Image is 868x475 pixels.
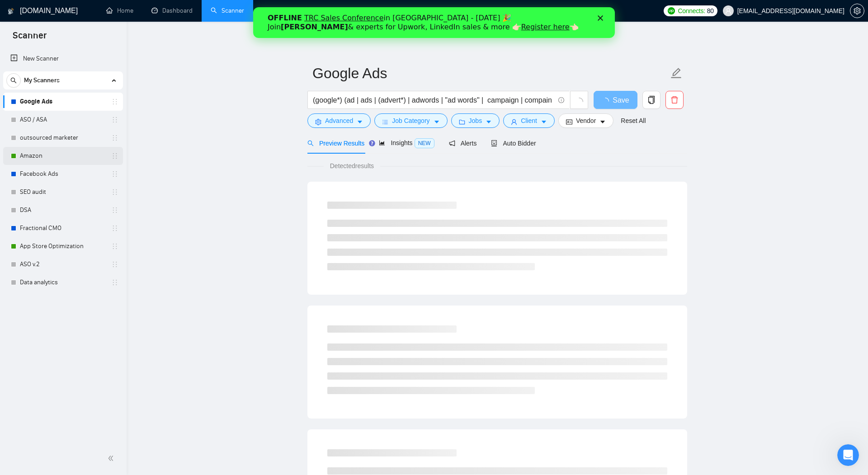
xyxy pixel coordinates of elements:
a: homeHome [106,7,133,14]
span: Detected results [324,161,380,171]
span: loading [602,98,613,105]
span: setting [315,118,321,125]
span: Auto Bidder [491,140,536,147]
div: Close [344,8,354,14]
span: user [511,118,517,125]
span: user [725,8,731,14]
button: copy [642,91,660,109]
span: bars [382,118,388,125]
span: idcard [566,118,572,125]
a: ASO / ASA [20,111,106,129]
input: Search Freelance Jobs... [313,94,554,106]
span: holder [111,188,118,196]
button: delete [665,91,684,109]
span: 80 [707,6,714,16]
span: Client [521,116,537,126]
a: DSA [20,201,106,219]
span: area-chart [379,140,385,146]
iframe: Intercom live chat [837,444,859,466]
span: holder [111,170,118,178]
a: App Store Optimization [20,237,106,255]
a: Reset All [621,116,646,126]
span: edit [670,67,682,79]
div: Tooltip anchor [368,139,376,147]
span: holder [111,98,118,105]
span: caret-down [486,118,492,125]
a: setting [850,7,864,14]
span: Advanced [325,116,353,126]
span: caret-down [541,118,547,125]
span: holder [111,279,118,286]
span: My Scanners [24,71,60,89]
span: holder [111,225,118,232]
span: Alerts [449,140,477,147]
span: Scanner [5,29,54,48]
a: Register here [268,15,316,24]
button: search [6,73,21,88]
img: logo [8,4,14,19]
span: delete [666,96,683,104]
a: ASO v.2 [20,255,106,273]
span: NEW [415,138,434,148]
span: Vendor [576,116,596,126]
span: folder [459,118,465,125]
span: Save [613,94,629,106]
li: My Scanners [3,71,123,292]
span: loading [575,98,583,106]
a: Fractional CMO [20,219,106,237]
span: setting [850,7,864,14]
span: Jobs [469,116,482,126]
span: search [307,140,314,146]
span: holder [111,152,118,160]
a: SEO audit [20,183,106,201]
a: Facebook Ads [20,165,106,183]
a: dashboardDashboard [151,7,193,14]
span: notification [449,140,455,146]
span: caret-down [357,118,363,125]
span: search [7,77,20,84]
span: info-circle [558,97,564,103]
a: Google Ads [20,93,106,111]
button: barsJob Categorycaret-down [374,113,447,128]
a: New Scanner [10,50,116,68]
span: caret-down [434,118,440,125]
button: folderJobscaret-down [451,113,500,128]
input: Scanner name... [312,62,669,85]
button: setting [850,4,864,18]
img: upwork-logo.png [668,7,675,14]
span: holder [111,134,118,141]
span: Insights [379,139,434,146]
a: Amazon [20,147,106,165]
button: idcardVendorcaret-down [558,113,613,128]
span: Preview Results [307,140,364,147]
button: settingAdvancedcaret-down [307,113,371,128]
span: double-left [108,454,117,463]
span: caret-down [599,118,606,125]
a: outsourced marketer [20,129,106,147]
span: Connects: [678,6,705,16]
span: robot [491,140,497,146]
iframe: Intercom live chat banner [253,7,615,38]
a: searchScanner [211,7,244,14]
button: Save [594,91,637,109]
span: holder [111,261,118,268]
span: copy [643,96,660,104]
span: holder [111,243,118,250]
a: Data analytics [20,273,106,292]
span: Job Category [392,116,429,126]
span: holder [111,207,118,214]
li: New Scanner [3,50,123,68]
span: holder [111,116,118,123]
button: userClientcaret-down [503,113,555,128]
